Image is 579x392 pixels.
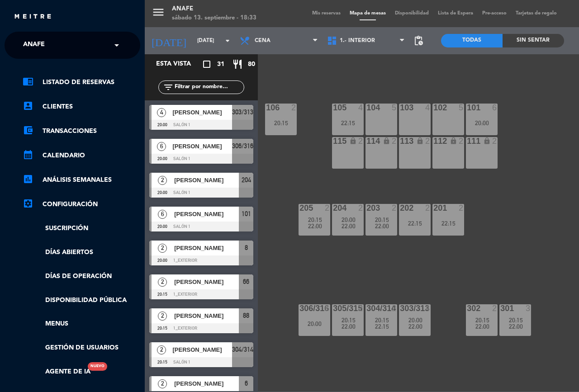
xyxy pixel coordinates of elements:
[23,77,140,88] a: chrome_reader_modeListado de Reservas
[201,59,212,70] i: crop_square
[23,247,140,258] a: Días abiertos
[232,59,243,70] i: restaurant
[23,175,140,185] a: assessmentANÁLISIS SEMANALES
[245,378,248,389] span: 6
[23,367,90,377] a: Agente de IANuevo
[243,310,249,321] span: 88
[23,198,33,209] i: settings_applications
[23,125,33,136] i: account_balance_wallet
[174,82,244,92] input: Filtrar por nombre...
[163,82,174,93] i: filter_list
[173,142,233,151] span: [PERSON_NAME]
[157,142,166,151] span: 6
[157,108,166,117] span: 4
[158,176,167,185] span: 2
[174,175,239,185] span: [PERSON_NAME]
[23,295,140,306] a: Disponibilidad pública
[23,174,33,184] i: assessment
[174,379,239,388] span: [PERSON_NAME]
[158,312,167,321] span: 2
[158,379,167,388] span: 2
[23,149,33,160] i: calendar_month
[248,59,255,70] span: 80
[88,362,107,371] div: Nuevo
[174,243,239,253] span: [PERSON_NAME]
[174,209,239,219] span: [PERSON_NAME]
[23,319,140,329] a: Menus
[23,199,140,210] a: Configuración
[23,76,33,87] i: chrome_reader_mode
[23,100,33,111] i: account_box
[158,278,167,287] span: 2
[14,14,52,20] img: MEITRE
[174,311,239,321] span: [PERSON_NAME]
[158,244,167,253] span: 2
[232,107,253,118] span: 303/313
[23,36,45,55] span: ANAFE
[232,141,253,151] span: 306/316
[242,175,251,185] span: 204
[23,101,140,112] a: account_boxClientes
[217,59,224,70] span: 31
[23,271,140,282] a: Días de Operación
[245,242,248,253] span: 8
[157,345,166,354] span: 2
[243,276,249,287] span: 66
[174,277,239,287] span: [PERSON_NAME]
[23,150,140,161] a: calendar_monthCalendario
[23,126,140,137] a: account_balance_walletTransacciones
[23,343,140,353] a: Gestión de usuarios
[242,208,251,219] span: 101
[173,345,233,354] span: [PERSON_NAME]
[149,59,210,70] div: Esta vista
[158,210,167,219] span: 6
[23,223,140,234] a: Suscripción
[232,344,253,355] span: 304/314
[173,108,233,117] span: [PERSON_NAME]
